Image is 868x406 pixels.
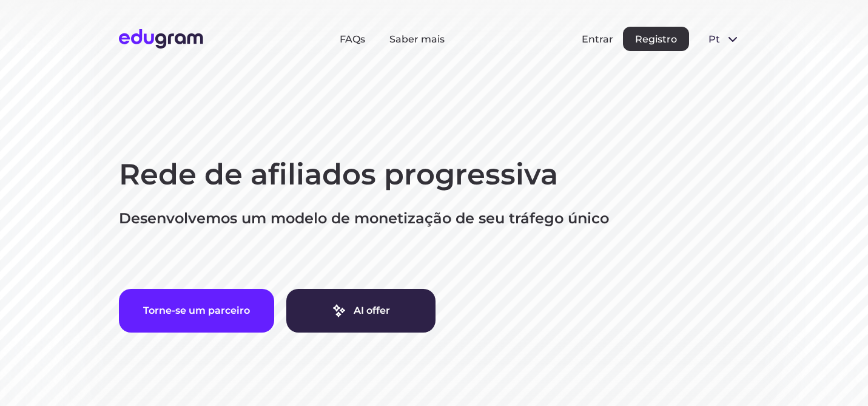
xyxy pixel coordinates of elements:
button: pt [699,27,750,51]
span: pt [708,33,721,45]
button: Registro [623,27,689,51]
h1: Rede de afiliados progressiva [119,155,750,194]
img: Edugram Logo [119,29,203,49]
button: Entrar [582,33,613,45]
p: Desenvolvemos um modelo de monetização de seu tráfego único [119,209,750,228]
a: AI offer [286,289,436,333]
a: Saber mais [389,33,445,45]
a: FAQs [340,33,365,45]
button: Torne-se um parceiro [119,289,274,333]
